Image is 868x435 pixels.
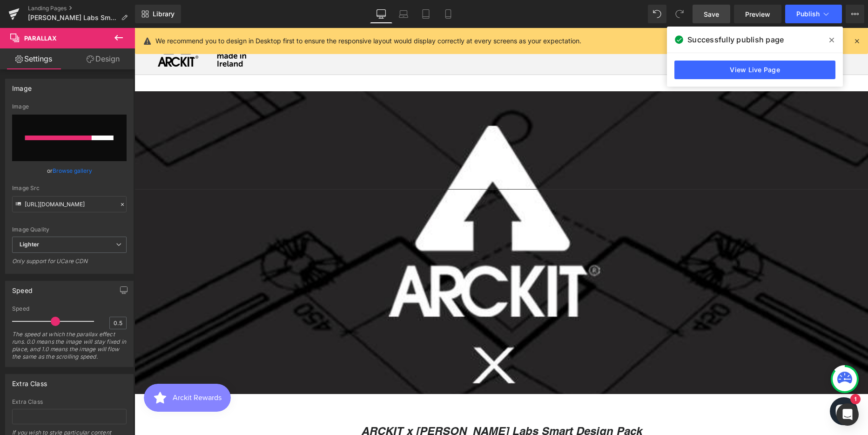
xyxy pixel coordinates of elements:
div: The speed at which the parallax effect runs. 0.0 means the image will stay fixed in place, and 1.... [12,331,127,367]
a: ShopShop [129,16,147,24]
a: Preview [734,5,781,23]
input: Link [12,196,127,212]
span: [PERSON_NAME] Labs Smart Design Pack [28,14,117,21]
a: Arckit Universe [166,16,216,24]
a: Search [680,16,690,26]
div: Speed [12,306,127,312]
button: Undo [648,5,666,23]
a: Tablet [415,5,437,23]
div: Open Intercom Messenger [836,403,859,426]
i: ARCKIT x [PERSON_NAME] Labs Smart Design Pack [227,396,507,409]
a: EducationEducation [236,16,269,24]
p: We recommend you to design in Desktop first to ensure the responsive layout would display correct... [155,36,581,46]
span: Library [153,10,175,18]
a: BlogBlog [338,16,354,24]
a: Design [69,48,137,69]
a: Desktop [370,5,392,23]
button: Redo [670,5,689,23]
a: Summer CampsSummer Camps [451,16,503,24]
a: Arckit ExperienceArckit Experience [373,16,431,24]
nav: Main navigation [129,15,503,27]
div: Image [12,79,32,92]
button: Publish [785,5,842,23]
a: Browse gallery [53,163,92,179]
a: Mobile [437,5,459,23]
div: Only support for UCare CDN [12,258,127,271]
img: Arckit-US [23,3,112,39]
button: More [846,5,864,23]
div: or [12,166,127,176]
iframe: Button to open loyalty program pop-up [9,356,96,384]
inbox-online-store-chat: Shopify online store chat [693,369,726,400]
div: Image [12,103,127,110]
a: Laptop [392,5,415,23]
a: New Library [135,5,181,23]
div: Extra Class [12,374,47,387]
span: Successfully publish page [687,34,784,45]
a: ResellersResellers [289,16,319,24]
b: Lighter [20,241,39,248]
span: Parallax [24,34,57,42]
span: Save [704,9,719,19]
div: Extra Class [12,399,127,405]
span: Publish [796,10,820,18]
div: Image Src [12,185,127,191]
a: View Live Page [674,61,835,79]
div: Image Quality [12,226,127,233]
a: Landing Pages [28,5,135,12]
div: Speed [12,281,33,294]
span: Preview [745,9,770,19]
a: Open cart [701,15,710,26]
